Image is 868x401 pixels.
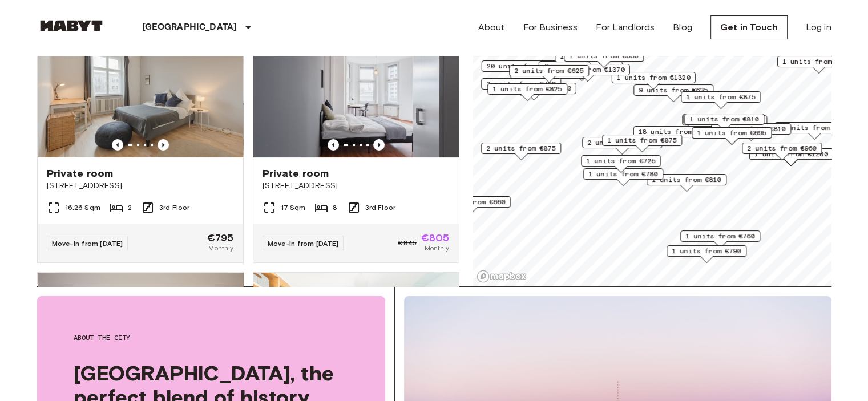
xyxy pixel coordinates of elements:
span: Private room [47,167,114,180]
span: 3rd Floor [159,202,189,213]
a: For Business [523,21,578,34]
div: Map marker [581,155,661,173]
div: Map marker [633,84,713,102]
img: Marketing picture of unit DE-01-078-004-02H [38,21,243,157]
a: For Landlords [596,21,655,34]
span: 1 units from €790 [672,246,741,256]
a: Marketing picture of unit DE-01-047-05HPrevious imagePrevious imagePrivate room[STREET_ADDRESS]17... [253,20,459,263]
div: Map marker [681,91,761,109]
button: Previous image [373,139,385,151]
span: 12 units from €645 [543,62,617,72]
div: Map marker [481,143,561,160]
span: 1 units from €825 [492,84,562,94]
div: Map marker [509,65,589,83]
span: 2 units from €875 [486,143,556,153]
a: Get in Touch [710,15,788,39]
div: Map marker [684,114,764,131]
div: Map marker [647,174,726,192]
span: 2 units from €625 [514,66,584,76]
span: Private room [263,167,329,180]
div: Map marker [538,61,622,79]
span: 1 units from €695 [697,128,766,138]
div: Map marker [602,135,682,152]
div: Map marker [481,60,565,78]
div: Map marker [680,230,760,248]
button: Previous image [158,139,169,151]
span: 8 [333,202,337,213]
div: Map marker [742,143,822,160]
span: €845 [398,238,417,248]
span: 2 units from €655 [560,51,629,62]
span: 20 units from €655 [486,61,560,71]
span: 1 units from €810 [716,124,786,134]
span: 1 units from €660 [436,197,506,207]
span: 17 Sqm [281,202,306,213]
span: 1 units from €1320 [616,72,690,83]
div: Map marker [777,56,861,74]
span: 1 units from €1280 [754,149,827,159]
span: Monthly [424,243,449,253]
div: Map marker [667,245,746,263]
span: 1 units from €850 [569,51,639,61]
div: Map marker [692,127,772,145]
span: 1 units from €810 [689,114,759,124]
a: About [478,21,505,34]
span: 1 units from €875 [686,92,756,102]
span: 16.26 Sqm [65,202,100,213]
span: 9 units from €635 [639,85,708,95]
span: 1 units from €1370 [551,64,624,75]
span: About the city [74,333,349,343]
div: Map marker [564,50,644,68]
span: 6 units from €645 [780,123,849,133]
span: 1 units from €725 [586,156,656,166]
div: Map marker [687,115,767,133]
p: [GEOGRAPHIC_DATA] [142,21,237,34]
span: 3rd Floor [365,202,395,213]
div: Map marker [683,114,763,131]
a: Log in [806,21,831,34]
button: Previous image [328,139,339,151]
span: 1 units from €875 [607,135,677,145]
div: Map marker [774,122,854,140]
div: Map marker [481,78,561,96]
span: 1 units from €760 [685,231,755,241]
div: Map marker [487,83,567,101]
span: 18 units from €650 [638,127,712,137]
div: Map marker [611,72,695,90]
span: 1 units from €1150 [497,83,571,94]
span: [STREET_ADDRESS] [47,180,234,192]
span: Move-in from [DATE] [52,239,123,248]
img: Marketing picture of unit DE-01-047-05H [253,21,459,157]
div: Map marker [492,83,576,100]
span: Move-in from [DATE] [268,239,339,248]
div: Map marker [583,168,663,186]
div: Map marker [633,126,717,144]
span: [STREET_ADDRESS] [263,180,450,192]
span: 1 units from €810 [652,175,721,185]
img: Habyt [37,20,106,31]
a: Blog [673,21,692,34]
span: €805 [421,233,450,243]
a: Marketing picture of unit DE-01-078-004-02HPrevious imagePrevious imagePrivate room[STREET_ADDRES... [37,20,244,263]
span: €795 [207,233,234,243]
a: Mapbox logo [477,270,527,283]
span: 1 units from €1100 [782,56,855,67]
div: Map marker [555,51,635,68]
div: Map marker [431,196,511,214]
span: 2 units from €865 [587,137,657,148]
div: Map marker [682,114,762,132]
span: 2 [128,202,132,213]
div: Map marker [546,64,629,82]
div: Map marker [582,137,662,155]
span: 2 units from €790 [486,79,556,89]
span: 1 units from €780 [588,169,658,179]
span: 2 units from €960 [747,143,817,153]
div: Map marker [711,123,791,141]
span: Monthly [208,243,233,253]
button: Previous image [112,139,123,151]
